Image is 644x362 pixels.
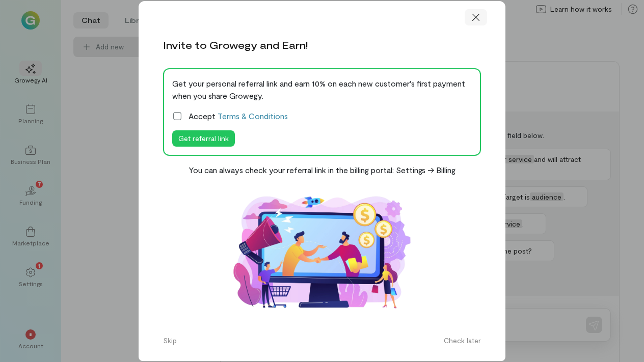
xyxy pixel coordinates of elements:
[157,332,183,349] button: Skip
[172,130,235,147] button: Get referral link
[218,111,288,121] a: Terms & Conditions
[163,38,308,52] div: Invite to Growegy and Earn!
[189,110,288,122] span: Accept
[220,184,424,320] img: Affiliate
[189,164,455,176] div: You can always check your referral link in the billing portal: Settings -> Billing
[172,77,472,102] div: Get your personal referral link and earn 10% on each new customer's first payment when you share ...
[438,332,487,349] button: Check later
